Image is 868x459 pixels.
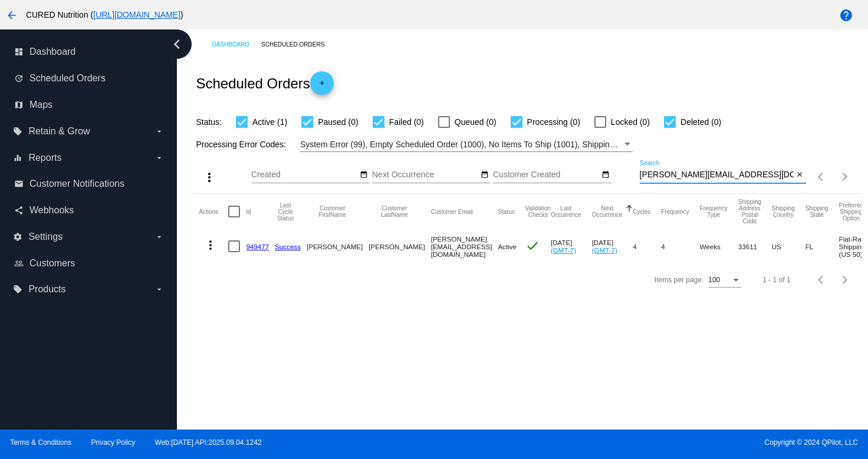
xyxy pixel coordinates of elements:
button: Change sorting for Frequency [661,208,689,215]
button: Change sorting for Status [498,208,514,215]
mat-cell: [DATE] [592,229,633,263]
i: share [14,206,24,215]
mat-cell: 4 [661,229,699,263]
i: settings [13,232,22,242]
button: Change sorting for NextOccurrenceUtc [592,205,623,218]
a: dashboard Dashboard [14,42,164,61]
i: email [14,179,24,189]
span: CURED Nutrition ( ) [26,10,183,19]
input: Created [251,170,357,180]
i: dashboard [14,47,24,57]
a: Scheduled Orders [261,35,335,54]
button: Change sorting for PreferredShippingOption [839,202,864,222]
a: Privacy Policy [91,438,136,447]
mat-cell: 4 [633,229,661,263]
i: equalizer [13,153,22,163]
span: Failed (0) [389,115,424,129]
a: map Maps [14,95,164,114]
a: Terms & Conditions [10,438,71,447]
span: Status: [196,117,222,127]
i: map [14,100,24,110]
i: arrow_drop_down [154,153,164,163]
input: Customer Created [493,170,599,180]
button: Change sorting for Id [246,208,251,215]
mat-icon: help [839,8,853,22]
mat-icon: more_vert [203,238,218,252]
mat-cell: [DATE] [551,229,592,263]
a: people_outline Customers [14,254,164,273]
span: Active (1) [252,115,287,129]
button: Change sorting for Cycles [633,208,650,215]
mat-cell: [PERSON_NAME][EMAIL_ADDRESS][DOMAIN_NAME] [431,229,498,263]
mat-icon: date_range [601,170,610,180]
i: local_offer [13,285,22,294]
mat-select: Items per page: [708,276,741,285]
span: Queued (0) [455,115,497,129]
button: Change sorting for ShippingState [805,205,828,218]
a: (GMT-7) [551,246,576,254]
input: Next Occurrence [372,170,478,180]
button: Clear [794,169,806,181]
span: Processing (0) [527,115,580,129]
a: email Customer Notifications [14,174,164,193]
div: Items per page: [655,276,703,284]
a: (GMT-7) [592,246,617,254]
span: Customers [29,258,75,269]
mat-cell: 33611 [738,229,772,263]
span: Maps [29,100,52,110]
mat-header-cell: Validation Checks [525,194,551,229]
div: 1 - 1 of 1 [762,276,790,284]
mat-icon: close [795,170,804,180]
h2: Scheduled Orders [196,71,333,95]
span: Retain & Grow [28,126,90,137]
mat-icon: more_vert [202,170,216,184]
button: Change sorting for ShippingCountry [772,205,795,218]
i: local_offer [13,127,22,136]
span: Locked (0) [611,115,650,129]
i: arrow_drop_down [154,232,164,242]
button: Change sorting for CustomerEmail [431,208,473,215]
span: Scheduled Orders [29,73,106,84]
span: Reports [28,153,61,163]
i: update [14,74,24,83]
span: Paused (0) [318,115,358,129]
button: Next page [833,165,857,189]
mat-cell: [PERSON_NAME] [307,229,369,263]
span: Settings [28,232,63,242]
mat-header-cell: Actions [199,194,228,229]
mat-cell: Weeks [700,229,738,263]
mat-icon: date_range [481,170,489,180]
span: Copyright © 2024 QPilot, LLC [444,438,858,447]
a: [URL][DOMAIN_NAME] [93,10,180,19]
span: 100 [708,276,720,284]
mat-icon: date_range [360,170,368,180]
button: Previous page [810,165,833,189]
button: Change sorting for LastOccurrenceUtc [551,205,581,218]
mat-cell: [PERSON_NAME] [369,229,430,263]
button: Change sorting for CustomerLastName [369,205,420,218]
mat-select: Filter by Processing Error Codes [300,137,633,152]
a: Web:[DATE] API:2025.09.04.1242 [155,438,262,447]
button: Next page [833,268,857,292]
button: Change sorting for FrequencyType [700,205,728,218]
span: Products [28,284,65,295]
mat-icon: check [525,239,540,253]
i: arrow_drop_down [154,285,164,294]
button: Change sorting for CustomerFirstName [307,205,358,218]
mat-icon: arrow_back [5,8,19,22]
a: Success [275,243,301,250]
mat-icon: add [315,79,329,93]
mat-cell: US [772,229,805,263]
span: Active [498,243,517,250]
span: Webhooks [29,205,74,216]
span: Dashboard [29,47,75,57]
span: Processing Error Codes: [196,140,286,149]
a: Dashboard [212,35,261,54]
i: people_outline [14,259,24,268]
span: Deleted (0) [680,115,721,129]
input: Search [640,170,794,180]
a: share Webhooks [14,201,164,220]
button: Previous page [810,268,833,292]
mat-cell: FL [805,229,839,263]
button: Change sorting for LastProcessingCycleId [275,202,296,222]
